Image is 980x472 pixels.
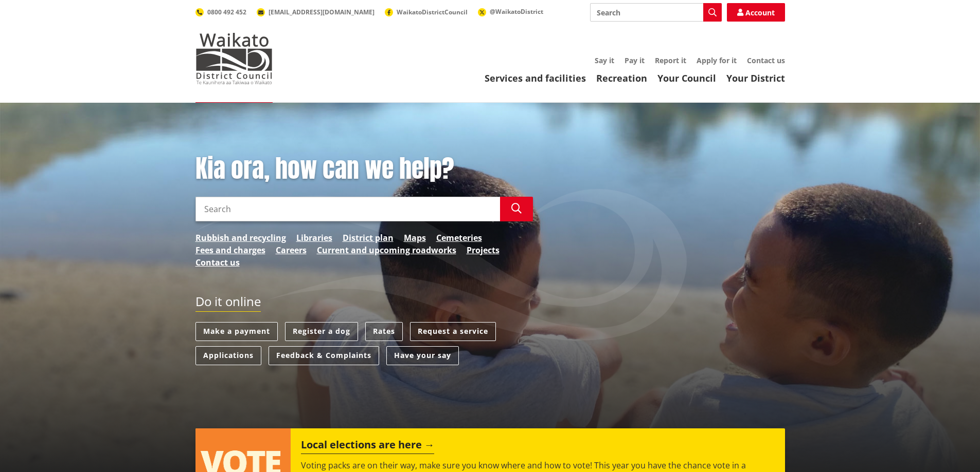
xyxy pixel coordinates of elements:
[397,8,468,16] span: WaikatoDistrictCouncil
[195,8,246,16] a: 0800 492 452
[195,294,261,312] h2: Do it online
[625,55,645,65] a: Pay it
[726,72,785,84] a: Your District
[490,7,543,16] span: @WaikatoDistrict
[317,244,456,256] a: Current and upcoming roadworks
[276,244,307,256] a: Careers
[195,33,273,84] img: Waikato District Council - Te Kaunihera aa Takiwaa o Waikato
[385,8,468,16] a: WaikatoDistrictCouncil
[207,8,246,16] span: 0800 492 452
[301,439,434,454] h2: Local elections are here
[590,3,722,22] input: Search input
[404,232,426,244] a: Maps
[257,8,375,16] a: [EMAIL_ADDRESS][DOMAIN_NAME]
[595,55,614,65] a: Say it
[386,346,459,365] a: Have your say
[195,197,500,221] input: Search input
[195,322,278,341] a: Make a payment
[195,346,261,365] a: Applications
[467,244,500,256] a: Projects
[697,55,737,65] a: Apply for it
[195,154,533,184] h1: Kia ora, how can we help?
[596,72,647,84] a: Recreation
[269,8,375,16] span: [EMAIL_ADDRESS][DOMAIN_NAME]
[410,322,496,341] a: Request a service
[195,256,240,269] a: Contact us
[195,244,265,256] a: Fees and charges
[285,322,358,341] a: Register a dog
[657,72,716,84] a: Your Council
[296,232,332,244] a: Libraries
[485,72,586,84] a: Services and facilities
[343,232,394,244] a: District plan
[269,346,379,365] a: Feedback & Complaints
[655,55,686,65] a: Report it
[747,55,785,65] a: Contact us
[365,322,403,341] a: Rates
[436,232,482,244] a: Cemeteries
[478,7,543,16] a: @WaikatoDistrict
[727,3,785,22] a: Account
[195,232,286,244] a: Rubbish and recycling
